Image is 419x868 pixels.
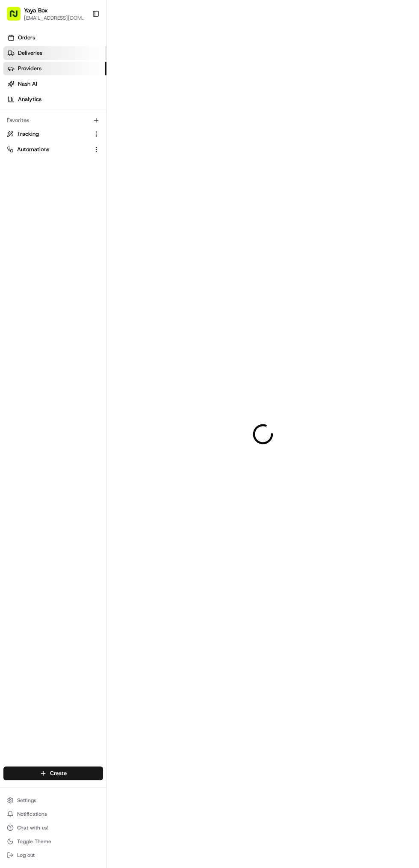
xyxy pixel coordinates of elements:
[9,9,26,26] img: Nash
[18,49,42,57] span: Deliveries
[18,34,35,42] span: Orders
[71,133,74,140] span: •
[3,3,89,24] button: Yaya Box[EMAIL_ADDRESS][DOMAIN_NAME]
[3,822,103,834] button: Chat with us!
[38,90,118,97] div: We're available if you need us!
[69,156,89,163] span: 8月14日
[85,212,103,219] span: Pylon
[50,770,67,777] span: Create
[38,82,140,90] div: Start new chat
[3,767,103,780] button: Create
[22,55,141,64] input: Clear
[17,156,24,163] img: 1736555255976-a54dd68f-1ca7-489b-9aae-adbdc363a1c4
[76,133,96,140] span: 8月15日
[3,835,103,847] button: Toggle Theme
[3,92,106,106] a: Analytics
[3,77,106,91] a: Nash AI
[27,133,69,140] span: [PERSON_NAME]
[17,130,39,138] span: Tracking
[60,212,103,219] a: Powered byPylon
[3,62,106,75] a: Providers
[3,808,103,820] button: Notifications
[9,82,24,97] img: 1736555255976-a54dd68f-1ca7-489b-9aae-adbdc363a1c4
[145,84,156,95] button: Start new chat
[17,811,47,817] span: Notifications
[24,15,85,21] button: [EMAIL_ADDRESS][DOMAIN_NAME]
[133,110,156,120] button: See all
[5,188,69,203] a: 📗Knowledge Base
[3,31,106,45] a: Orders
[18,80,37,88] span: Nash AI
[27,156,62,163] span: Regen Pajulas
[7,146,89,153] a: Automations
[24,6,48,15] button: Yaya Box
[18,82,33,97] img: 30910f29-0c51-41c2-b588-b76a93e9f242-bb38531d-bb28-43ab-8a58-cd2199b04601
[3,849,103,861] button: Log out
[17,824,48,831] span: Chat with us!
[18,65,41,72] span: Providers
[72,192,79,199] div: 💻
[9,148,22,161] img: Regen Pajulas
[17,838,51,845] span: Toggle Theme
[9,125,22,138] img: Joseph V.
[17,852,35,859] span: Log out
[3,113,103,127] div: Favorites
[3,127,103,141] button: Tracking
[9,192,15,199] div: 📗
[81,191,137,200] span: API Documentation
[69,188,141,203] a: 💻API Documentation
[7,130,89,138] a: Tracking
[3,143,103,156] button: Automations
[17,133,24,140] img: 1736555255976-a54dd68f-1ca7-489b-9aae-adbdc363a1c4
[9,34,156,48] p: Welcome 👋
[9,111,57,118] div: Past conversations
[64,156,67,163] span: •
[3,46,106,60] a: Deliveries
[17,146,49,153] span: Automations
[17,797,36,804] span: Settings
[18,95,41,103] span: Analytics
[17,191,65,200] span: Knowledge Base
[3,794,103,806] button: Settings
